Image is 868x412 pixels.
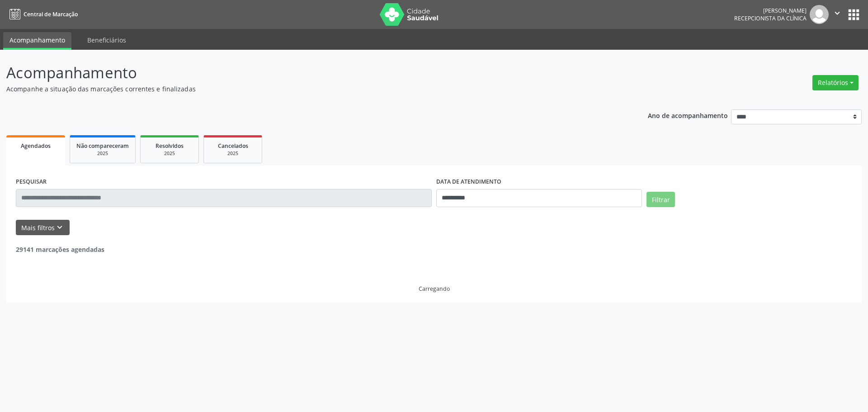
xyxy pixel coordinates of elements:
div: 2025 [76,150,129,157]
span: Cancelados [218,142,248,150]
button: apps [846,7,862,23]
a: Beneficiários [81,32,132,48]
span: Agendados [21,142,51,150]
p: Acompanhe a situação das marcações correntes e finalizadas [6,84,605,94]
span: Resolvidos [156,142,184,150]
button: Filtrar [646,192,675,207]
div: 2025 [210,150,255,157]
p: Ano de acompanhamento [648,109,728,121]
span: Central de Marcação [24,10,78,18]
i: keyboard_arrow_down [55,223,65,232]
div: 2025 [147,150,192,157]
img: img [810,5,829,24]
i:  [832,8,842,18]
p: Acompanhamento [6,62,605,84]
span: Não compareceram [76,142,129,150]
strong: 29141 marcações agendadas [16,245,104,254]
label: DATA DE ATENDIMENTO [436,175,501,189]
a: Central de Marcação [6,7,78,22]
span: Recepcionista da clínica [734,14,807,22]
a: Acompanhamento [3,32,71,50]
div: Carregando [419,285,450,293]
button:  [829,5,846,24]
button: Relatórios [812,75,859,90]
label: PESQUISAR [16,175,47,189]
button: Mais filtroskeyboard_arrow_down [16,220,70,236]
div: [PERSON_NAME] [734,7,807,14]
